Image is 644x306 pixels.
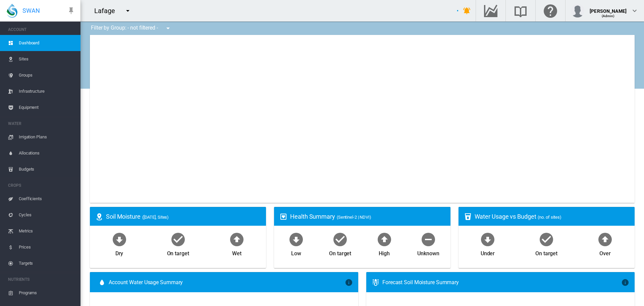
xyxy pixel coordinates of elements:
md-icon: icon-chevron-down [631,7,639,15]
img: profile.jpg [571,4,584,17]
md-icon: icon-arrow-down-bold-circle [111,231,127,247]
span: (no. of sites) [538,215,561,220]
div: Filter by Group: - not filtered - [86,21,177,35]
span: SWAN [22,6,40,15]
button: icon-bell-ring [460,4,474,17]
md-icon: icon-arrow-down-bold-circle [480,231,496,247]
span: Targets [19,255,75,271]
span: Account Water Usage Summary [109,279,345,286]
md-icon: icon-menu-down [164,24,172,32]
md-icon: icon-checkbox-marked-circle [538,231,554,247]
md-icon: icon-pin [67,7,75,15]
md-icon: icon-checkbox-marked-circle [332,231,348,247]
div: Health Summary [290,212,445,221]
span: Dashboard [19,35,75,51]
div: On target [535,247,557,257]
div: High [379,247,390,257]
md-icon: Go to the Data Hub [483,7,499,15]
button: icon-menu-down [161,21,175,35]
span: (Sentinel-2 | NDVI) [337,215,371,220]
img: SWAN-Landscape-Logo-Colour-drop.png [7,4,17,18]
md-icon: Click here for help [542,7,558,15]
span: ([DATE], Sites) [142,215,169,220]
md-icon: icon-arrow-up-bold-circle [229,231,245,247]
span: Prices [19,239,75,255]
md-icon: icon-arrow-down-bold-circle [288,231,304,247]
div: On target [167,247,189,257]
md-icon: icon-information [345,278,353,287]
span: Cycles [19,207,75,223]
md-icon: icon-minus-circle [420,231,436,247]
div: [PERSON_NAME] [590,5,627,12]
span: (Admin) [602,14,615,18]
div: Low [291,247,301,257]
span: ACCOUNT [8,24,75,35]
div: Over [599,247,611,257]
div: Water Usage vs Budget [475,212,629,221]
md-icon: icon-arrow-up-bold-circle [376,231,392,247]
span: CROPS [8,180,75,191]
md-icon: icon-bell-ring [463,7,471,15]
md-icon: icon-arrow-up-bold-circle [597,231,613,247]
span: Metrics [19,223,75,239]
md-icon: Search the knowledge base [513,7,529,15]
div: Unknown [417,247,439,257]
span: Programs [19,285,75,301]
div: On target [329,247,351,257]
div: Soil Moisture [106,212,261,221]
button: icon-menu-down [121,4,135,17]
span: Groups [19,67,75,83]
span: NUTRIENTS [8,274,75,285]
div: Dry [115,247,123,257]
div: Under [481,247,495,257]
span: Infrastructure [19,83,75,99]
div: Forecast Soil Moisture Summary [382,279,621,286]
md-icon: icon-checkbox-marked-circle [170,231,186,247]
div: Lafage [94,6,121,15]
md-icon: icon-information [621,278,629,287]
span: Budgets [19,161,75,177]
span: WATER [8,118,75,129]
md-icon: icon-menu-down [124,7,132,15]
span: Irrigation Plans [19,129,75,145]
md-icon: icon-water [98,278,106,287]
span: Coefficients [19,191,75,207]
md-icon: icon-map-marker-radius [95,213,103,221]
md-icon: icon-thermometer-lines [372,278,380,287]
div: Wet [232,247,241,257]
md-icon: icon-heart-box-outline [279,213,287,221]
span: Allocations [19,145,75,161]
md-icon: icon-cup-water [464,213,472,221]
span: Sites [19,51,75,67]
span: Equipment [19,99,75,116]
